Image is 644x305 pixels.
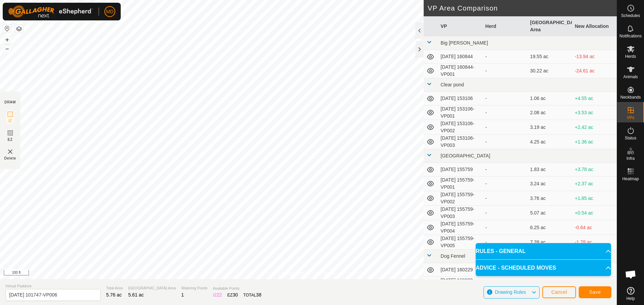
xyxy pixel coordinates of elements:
td: +2.42 ac [572,120,617,135]
td: [DATE] 153106 [438,92,483,105]
th: VP [438,16,483,36]
span: RULES - GENERAL [476,247,526,255]
div: - [485,166,525,173]
td: [DATE] 155759-VP001 [438,176,483,191]
span: Neckbands [620,95,641,99]
h2: VP Area Comparison [428,4,617,12]
span: EZ [8,137,13,142]
button: Map Layers [15,25,23,33]
span: IZ [9,118,12,123]
span: 5.61 ac [128,292,144,298]
span: MD [106,8,114,15]
span: VPs [627,116,634,120]
td: 1.83 ac [527,163,572,176]
span: Animals [623,75,638,79]
div: IZ [213,291,222,299]
div: DRAW [4,100,16,105]
td: [DATE] 155759-VP005 [438,235,483,250]
td: [DATE] 160844 [438,50,483,64]
td: +4.55 ac [572,92,617,105]
span: Total Area [106,285,123,291]
td: [DATE] 153106-VP001 [438,105,483,120]
td: 7.39 ac [527,235,572,250]
td: +1.85 ac [572,191,617,206]
td: 1.06 ac [527,92,572,105]
span: Status [625,136,636,140]
div: - [485,209,525,217]
td: [DATE] 155759-VP003 [438,206,483,220]
td: +2.37 ac [572,176,617,191]
td: 2.08 ac [527,105,572,120]
span: Help [626,296,635,301]
span: Clear pond [441,82,464,87]
a: Contact Us [315,270,335,276]
div: Open chat [621,264,641,285]
td: [DATE] 160229 [438,263,483,277]
span: Notifications [620,34,642,38]
span: [GEOGRAPHIC_DATA] Area [128,285,176,291]
span: 5.76 ac [106,292,122,298]
div: TOTAL [243,291,261,299]
div: - [485,109,525,116]
td: +3.53 ac [572,105,617,120]
td: 3.76 ac [527,191,572,206]
div: - [485,224,525,231]
td: 5.07 ac [527,206,572,220]
td: 30.22 ac [527,64,572,78]
img: Gallagher Logo [8,5,93,18]
span: Save [589,289,601,295]
button: Reset Map [3,24,11,33]
span: ADVICE - SCHEDULED MOVES [476,264,556,272]
td: -13.94 ac [572,50,617,64]
span: 22 [217,292,222,298]
td: -1.78 ac [572,235,617,250]
div: - [485,53,525,60]
a: Privacy Policy [282,270,307,276]
div: - [485,180,525,187]
div: - [485,195,525,202]
td: -24.61 ac [572,64,617,78]
div: EZ [227,291,238,299]
img: VP [6,148,14,156]
button: – [3,45,11,53]
td: [DATE] 155759 [438,163,483,176]
p-accordion-header: ADVICE - SCHEDULED MOVES [476,260,611,276]
div: - [485,95,525,102]
span: Cancel [551,289,567,295]
td: 3.24 ac [527,176,572,191]
a: Help [617,284,644,303]
td: [DATE] 160229-VP001 [438,277,483,291]
p-accordion-header: RULES - GENERAL [476,243,611,259]
span: 1 [181,292,184,298]
td: 6.25 ac [527,220,572,235]
td: -0.64 ac [572,220,617,235]
td: [DATE] 160844-VP001 [438,64,483,78]
button: Save [579,286,611,298]
div: - [485,124,525,131]
td: [DATE] 155759-VP004 [438,220,483,235]
span: Schedules [621,14,640,18]
td: [DATE] 153106-VP003 [438,135,483,149]
td: +1.36 ac [572,135,617,149]
td: [DATE] 155759-VP002 [438,191,483,206]
span: Dog Fennel [441,253,465,259]
span: Watering Points [181,285,207,291]
td: +0.54 ac [572,206,617,220]
span: Infra [626,156,634,160]
div: - [485,138,525,146]
td: [DATE] 153106-VP002 [438,120,483,135]
span: 30 [233,292,238,298]
span: 38 [256,292,261,298]
div: - [485,67,525,74]
span: [GEOGRAPHIC_DATA] [441,153,490,158]
td: 3.19 ac [527,120,572,135]
span: Herds [625,54,636,58]
div: - [485,239,525,246]
span: Heatmap [622,177,639,181]
th: New Allocation [572,16,617,36]
td: 19.55 ac [527,50,572,64]
span: Big [PERSON_NAME] [441,40,488,46]
span: Drawing Rules [495,289,526,295]
button: Cancel [542,286,576,298]
th: Herd [482,16,527,36]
